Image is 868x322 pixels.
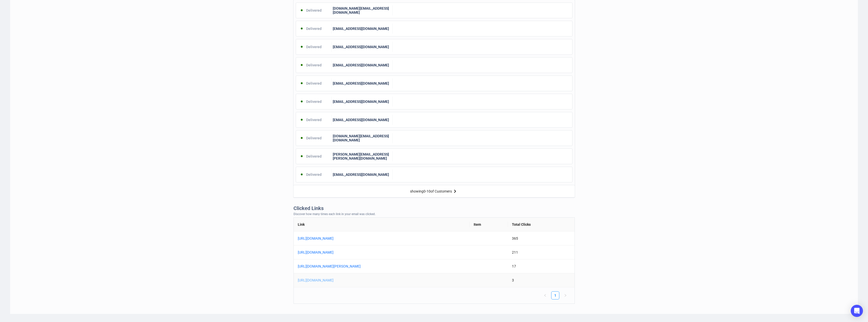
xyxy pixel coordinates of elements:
[296,169,332,180] div: Delivered
[508,259,575,273] td: 17
[298,277,424,283] a: [URL][DOMAIN_NAME]
[561,291,569,299] button: right
[331,133,393,143] div: [DOMAIN_NAME][EMAIL_ADDRESS][DOMAIN_NAME]
[296,133,332,143] div: Delivered
[331,151,393,161] div: [PERSON_NAME][EMAIL_ADDRESS][PERSON_NAME][DOMAIN_NAME]
[470,218,508,232] th: Item
[294,218,470,232] th: Link
[331,42,393,52] div: [EMAIL_ADDRESS][DOMAIN_NAME]
[331,5,393,15] div: [DOMAIN_NAME][EMAIL_ADDRESS][DOMAIN_NAME]
[851,305,863,317] div: Open Intercom Messenger
[551,291,559,299] li: 1
[296,78,332,88] div: Delivered
[508,232,575,245] td: 365
[298,263,424,269] a: [URL][DOMAIN_NAME][PERSON_NAME]
[452,188,458,194] img: right-arrow.svg
[298,236,424,241] a: [URL][DOMAIN_NAME]
[296,151,332,161] div: Delivered
[544,294,547,297] span: left
[331,60,393,70] div: [EMAIL_ADDRESS][DOMAIN_NAME]
[298,250,424,255] a: [URL][DOMAIN_NAME]
[331,97,393,107] div: [EMAIL_ADDRESS][DOMAIN_NAME]
[551,292,559,299] a: 1
[410,189,452,193] div: showing 0 - 10 of Customers
[296,60,332,70] div: Delivered
[296,5,332,15] div: Delivered
[293,213,575,216] div: Discover how many times each link in your email was clicked.
[296,97,332,107] div: Delivered
[331,24,393,34] div: [EMAIL_ADDRESS][DOMAIN_NAME]
[564,294,567,297] span: right
[296,42,332,52] div: Delivered
[296,115,332,125] div: Delivered
[541,291,549,299] button: left
[331,78,393,88] div: [EMAIL_ADDRESS][DOMAIN_NAME]
[508,218,575,232] th: Total Clicks
[541,291,549,299] li: Previous Page
[293,205,575,211] div: Clicked Links
[561,291,569,299] li: Next Page
[296,24,332,34] div: Delivered
[508,245,575,259] td: 211
[508,273,575,287] td: 3
[331,115,393,125] div: [EMAIL_ADDRESS][DOMAIN_NAME]
[331,169,393,180] div: [EMAIL_ADDRESS][DOMAIN_NAME]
